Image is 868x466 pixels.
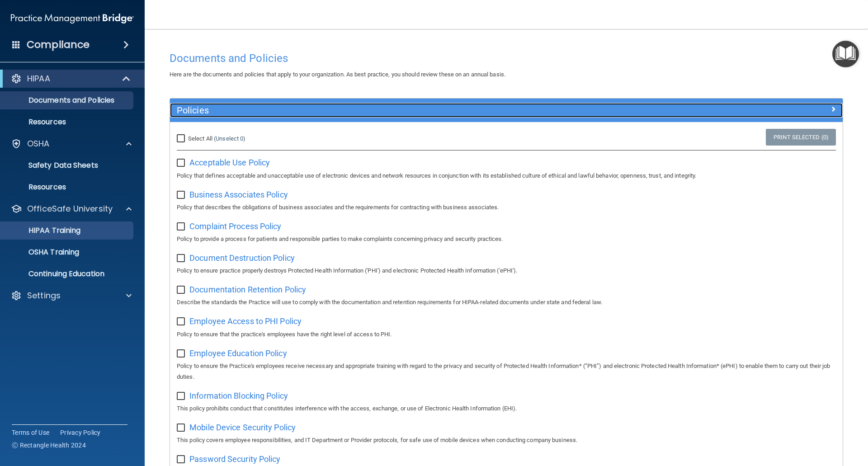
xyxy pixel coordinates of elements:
p: HIPAA [27,73,50,84]
span: Select All [188,135,212,142]
img: PMB logo [11,9,134,28]
a: Terms of Use [12,428,49,437]
a: Privacy Policy [60,428,101,437]
p: OSHA [27,138,50,149]
p: Policy that defines acceptable and unacceptable use of electronic devices and network resources i... [177,170,836,181]
span: Mobile Device Security Policy [189,423,296,432]
span: Password Security Policy [189,454,280,464]
p: Describe the standards the Practice will use to comply with the documentation and retention requi... [177,297,836,308]
p: Policy to provide a process for patients and responsible parties to make complaints concerning pr... [177,234,836,245]
a: HIPAA [11,73,131,84]
h4: Compliance [27,38,90,51]
span: Complaint Process Policy [189,221,281,231]
p: Resources [6,118,129,127]
p: Policy that describes the obligations of business associates and the requirements for contracting... [177,202,836,213]
h5: Policies [177,105,668,115]
p: Resources [6,183,129,192]
button: Open Resource Center [832,41,859,67]
span: Ⓒ Rectangle Health 2024 [12,441,86,450]
p: HIPAA Training [6,226,80,235]
p: This policy covers employee responsibilities, and IT Department or Provider protocols, for safe u... [177,435,836,446]
p: Safety Data Sheets [6,161,129,170]
a: OSHA [11,138,132,149]
span: Employee Education Policy [189,348,287,358]
a: Print Selected (0) [766,129,836,146]
p: Policy to ensure the Practice's employees receive necessary and appropriate training with regard ... [177,361,836,382]
a: (Unselect 0) [214,135,245,142]
p: Policy to ensure that the practice's employees have the right level of access to PHI. [177,329,836,340]
p: Documents and Policies [6,96,129,105]
span: Business Associates Policy [189,190,288,199]
p: Settings [27,290,61,301]
p: Policy to ensure practice properly destroys Protected Health Information ('PHI') and electronic P... [177,265,836,276]
h4: Documents and Policies [170,52,843,64]
a: OfficeSafe University [11,203,132,214]
span: Acceptable Use Policy [189,158,270,167]
span: Here are the documents and policies that apply to your organization. As best practice, you should... [170,71,505,78]
span: Information Blocking Policy [189,391,288,400]
p: OfficeSafe University [27,203,113,214]
a: Settings [11,290,132,301]
p: Continuing Education [6,269,129,278]
span: Employee Access to PHI Policy [189,316,302,326]
span: Documentation Retention Policy [189,285,306,294]
span: Document Destruction Policy [189,253,295,263]
p: This policy prohibits conduct that constitutes interference with the access, exchange, or use of ... [177,403,836,414]
a: Policies [177,103,836,118]
input: Select All (Unselect 0) [177,135,187,142]
p: OSHA Training [6,248,79,257]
